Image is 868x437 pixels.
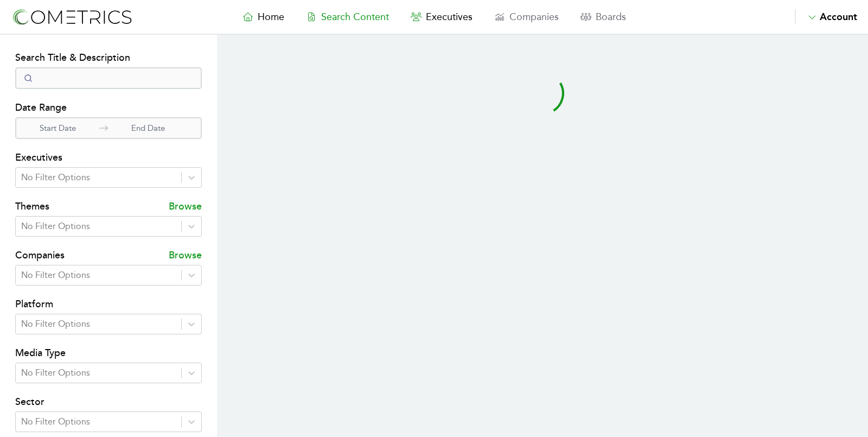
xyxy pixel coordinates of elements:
span: Search Content [321,11,389,23]
h4: Companies [15,248,65,265]
span: Companies [509,11,559,23]
h4: Media Type [15,345,202,363]
a: Companies [483,9,570,24]
a: Executives [400,9,483,24]
img: logo-refresh-RPX2ODFg.svg [11,7,133,27]
p: Browse [169,199,202,216]
p: Browse [169,248,202,265]
h4: Search Title & Description [15,50,202,67]
button: Account [795,9,857,24]
a: Home [232,9,295,24]
h4: Platform [15,296,202,314]
p: End Date [108,122,188,135]
svg: audio-loading [521,72,564,115]
h4: Date Range [15,100,202,117]
span: Boards [596,11,626,23]
span: Home [258,11,284,23]
input: Search [15,67,202,89]
h4: Themes [15,199,49,216]
span: Account [820,11,857,23]
a: Boards [570,9,637,24]
h4: Executives [15,150,202,167]
h4: Sector [15,394,202,411]
span: Executives [426,11,473,23]
p: Start Date [16,122,99,135]
a: Search Content [295,9,400,24]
